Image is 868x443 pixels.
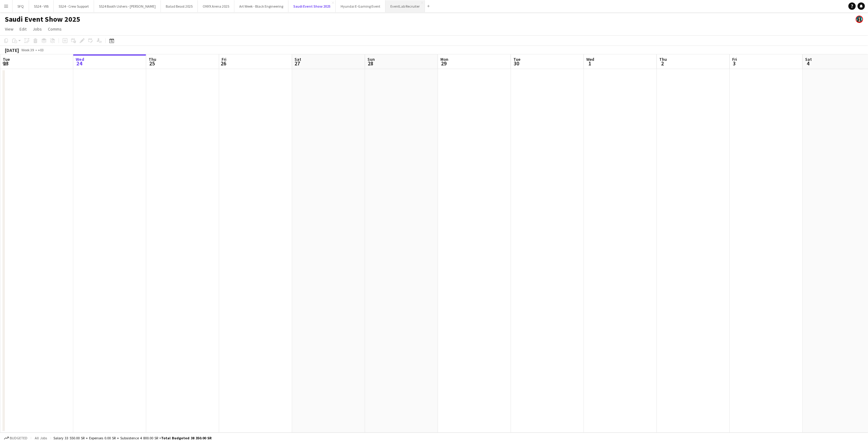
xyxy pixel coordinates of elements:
a: Comms [45,25,64,33]
span: 28 [367,60,375,67]
span: Tue [3,57,10,62]
span: Wed [76,57,84,62]
span: Sun [367,57,375,62]
span: 29 [439,60,448,67]
span: Sat [295,57,301,62]
span: 3 [731,60,737,67]
span: 1 [585,60,594,67]
span: 23 [2,60,10,67]
app-user-avatar: Raghad Faisal [856,16,863,23]
span: Fri [222,57,226,62]
div: +03 [38,48,44,52]
button: SS24 - Crew Support [54,0,94,12]
span: View [5,26,13,32]
button: SS24 Booth Ushers - [PERSON_NAME] [94,0,161,12]
button: Saudi Event Show 2025 [288,0,336,12]
span: Thu [659,57,667,62]
span: 25 [148,60,156,67]
span: Mon [440,57,448,62]
a: Edit [17,25,29,33]
button: Balad Beast 2025 [161,0,198,12]
span: 26 [221,60,226,67]
a: Jobs [30,25,44,33]
span: 27 [294,60,301,67]
div: Salary 33 550.00 SR + Expenses 0.00 SR + Subsistence 4 800.00 SR = [53,436,212,440]
span: Comms [48,26,62,32]
div: [DATE] [5,47,19,53]
button: Budgeted [3,435,28,441]
span: Edit [20,26,27,32]
span: Thu [149,57,156,62]
span: All jobs [34,436,48,440]
span: 4 [804,60,812,67]
button: Hyundai E-Gaming Event [336,0,385,12]
span: 2 [658,60,667,67]
span: 24 [75,60,84,67]
span: 30 [512,60,520,67]
button: SFQ [13,0,29,12]
h1: Saudi Event Show 2025 [5,15,80,24]
button: EventLab Recruiter [385,0,425,12]
span: Budgeted [10,436,27,440]
span: Tue [513,57,520,62]
span: Week 39 [20,48,35,52]
span: Wed [586,57,594,62]
button: ONYX Arena 2025 [198,0,234,12]
span: Fri [732,57,737,62]
span: Total Budgeted 38 350.00 SR [161,436,212,440]
span: Jobs [33,26,42,32]
a: View [2,25,16,33]
span: Sat [805,57,812,62]
button: Art Week - Black Engineering [234,0,288,12]
button: SS24 - VIB [29,0,54,12]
